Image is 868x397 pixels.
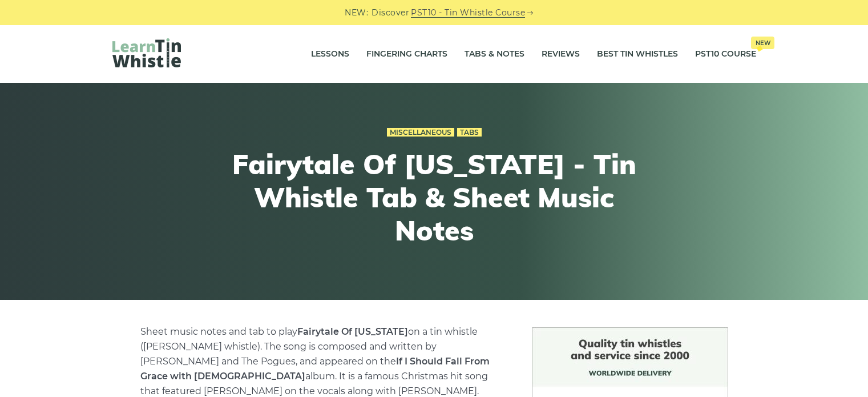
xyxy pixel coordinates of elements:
a: Miscellaneous [387,128,454,137]
img: LearnTinWhistle.com [112,38,181,67]
a: Fingering Charts [366,40,447,69]
a: Tabs & Notes [465,40,524,69]
a: PST10 CourseNew [695,40,756,69]
a: Lessons [311,40,349,69]
a: Reviews [542,40,580,69]
h1: Fairytale Of [US_STATE] - Tin Whistle Tab & Sheet Music Notes [224,148,644,247]
strong: Fairytale Of [US_STATE] [297,326,408,337]
span: New [751,37,774,49]
a: Tabs [457,128,482,137]
a: Best Tin Whistles [597,40,678,69]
